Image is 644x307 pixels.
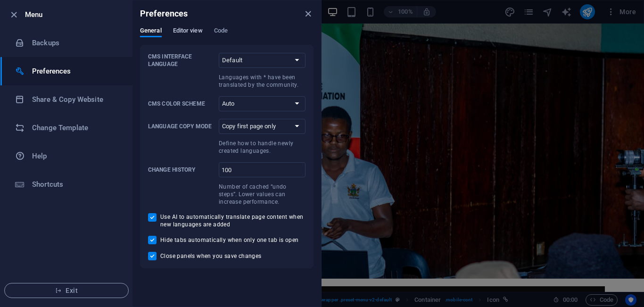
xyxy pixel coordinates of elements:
[219,53,305,68] select: CMS Interface LanguageLanguages with * have been translated by the community.
[32,150,119,162] h6: Help
[148,100,215,108] p: CMS Color Scheme
[173,25,203,38] span: Editor view
[140,27,314,45] div: Preferences
[140,8,188,19] h6: Preferences
[160,213,305,228] span: Use AI to automatically translate page content when new languages are added
[0,142,132,170] a: Help
[160,252,262,260] span: Close panels when you save changes
[219,183,305,206] p: Number of cached “undo steps”. Lower values can increase performance.
[148,53,215,68] p: CMS Interface Language
[4,283,129,298] button: Exit
[148,166,215,174] p: Change history
[32,94,119,105] h6: Share & Copy Website
[219,74,305,89] p: Languages with * have been translated by the community.
[25,9,125,20] h6: Menu
[219,96,305,111] select: CMS Color Scheme
[32,66,119,77] h6: Preferences
[32,122,119,133] h6: Change Template
[12,287,121,294] span: Exit
[140,25,162,38] span: General
[148,123,215,130] p: Language Copy Mode
[219,162,305,177] input: Change historyNumber of cached “undo steps”. Lower values can increase performance.
[160,236,299,244] span: Hide tabs automatically when only one tab is open
[219,119,305,134] select: Language Copy ModeDefine how to handle newly created languages.
[32,179,119,190] h6: Shortcuts
[219,140,305,155] p: Define how to handle newly created languages.
[32,37,119,49] h6: Backups
[214,25,228,38] span: Code
[302,8,314,19] button: close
